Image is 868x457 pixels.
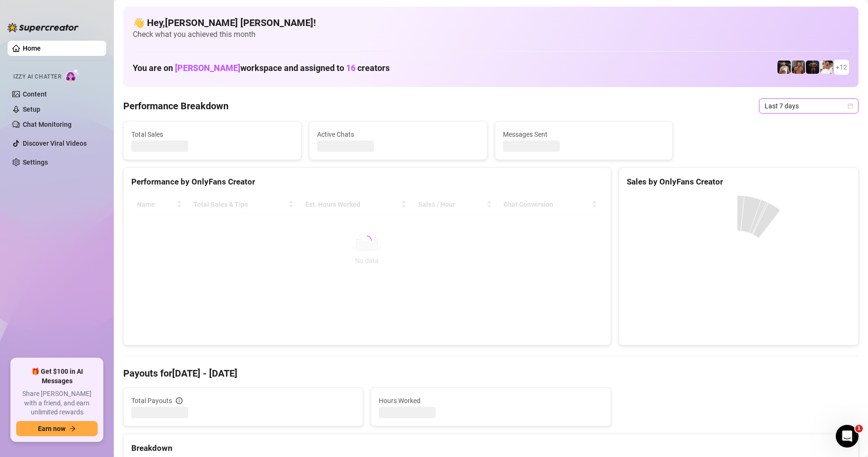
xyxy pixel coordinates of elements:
[131,129,293,140] span: Total Sales
[133,16,849,29] h4: 👋 Hey, [PERSON_NAME] [PERSON_NAME] !
[346,63,356,73] span: 16
[23,121,72,128] a: Chat Monitoring
[16,367,98,386] span: 🎁 Get $100 in AI Messages
[836,425,859,448] iframe: Intercom live chat
[131,442,850,455] div: Breakdown
[23,44,41,52] a: Home
[777,61,791,74] img: Chris
[131,176,603,188] div: Performance by OnlyFans Creator
[792,61,805,74] img: BigLiamxxx
[123,99,228,113] h4: Performance Breakdown
[23,158,48,166] a: Settings
[765,99,853,113] span: Last 7 days
[503,129,665,140] span: Messages Sent
[806,61,819,74] img: Muscled
[820,61,833,74] img: Jake
[836,62,847,72] span: + 12
[69,425,76,432] span: arrow-right
[23,90,47,98] a: Content
[123,367,859,380] h4: Payouts for [DATE] - [DATE]
[176,397,183,404] span: info-circle
[23,105,40,113] a: Setup
[13,72,61,81] span: Izzy AI Chatter
[175,63,240,73] span: [PERSON_NAME]
[627,176,850,188] div: Sales by OnlyFans Creator
[317,129,479,140] span: Active Chats
[133,29,849,40] span: Check what you achieved this month
[848,103,853,109] span: calendar
[65,69,80,82] img: AI Chatter
[855,425,863,432] span: 1
[362,235,372,246] span: loading
[16,389,98,417] span: Share [PERSON_NAME] with a friend, and earn unlimited rewards
[23,140,87,147] a: Discover Viral Videos
[38,425,65,432] span: Earn now
[8,23,79,32] img: logo-BBDzfeDw.svg
[16,421,98,436] button: Earn nowarrow-right
[379,395,603,406] span: Hours Worked
[133,63,390,73] h1: You are on workspace and assigned to creators
[131,395,172,406] span: Total Payouts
